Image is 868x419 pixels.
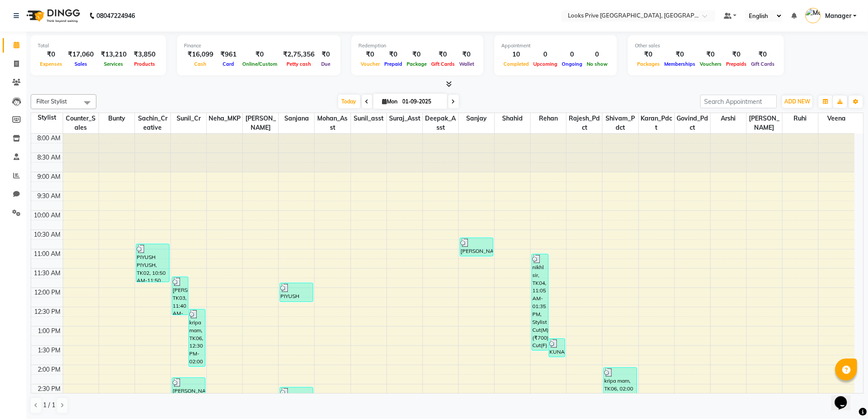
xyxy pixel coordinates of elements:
div: [PERSON_NAME], TK01, 10:40 AM-11:10 AM, Stylist Cut(M) (₹700) [460,238,493,256]
b: 08047224946 [96,4,135,28]
span: Gift Cards [749,61,777,67]
div: KUNAL NRM25 [PERSON_NAME], TK05, 01:15 PM-01:45 PM, Stylist Cut(M) (₹700) [549,339,565,357]
span: Services [102,61,126,67]
div: 11:30 AM [32,269,63,278]
span: Arshi [711,113,746,124]
input: Search Appointment [700,95,777,108]
span: Sanjana [279,113,314,124]
div: [PERSON_NAME] mam, TK08, 02:15 PM-03:15 PM, Roots Touchup Majirel(F) (₹1700) [172,378,205,415]
div: ₹0 [38,50,64,60]
span: Gift Cards [429,61,457,67]
span: Upcoming [531,61,560,67]
div: ₹3,850 [130,50,159,60]
div: NOIR SALON WALKIN CLIENT, TK07, 02:30 PM-03:00 PM, Eyebrows & Upperlips (₹100) [280,387,313,405]
div: PIYUSH PIYUSH, TK02, 11:50 AM-12:20 PM, Full Face with Eyebrows (₹250) [280,283,313,302]
div: [PERSON_NAME], TK03, 11:40 AM-12:40 PM, Roots Touchup Majirel(F) (₹1700) [172,277,188,315]
span: Mon [380,98,400,105]
div: 9:30 AM [36,192,63,201]
div: Other sales [635,42,777,50]
span: Govind_Pdct [675,113,710,133]
span: Package [404,61,429,67]
div: 11:00 AM [32,249,63,259]
span: Wallet [457,61,476,67]
div: ₹0 [698,50,724,60]
span: Sanjay [459,113,494,124]
span: Products [132,61,157,67]
div: Finance [184,42,333,50]
span: Sachin_Creative [135,113,170,133]
span: Petty cash [284,61,313,67]
div: 0 [560,50,585,60]
div: ₹0 [429,50,457,60]
div: 0 [585,50,610,60]
span: 1 / 1 [43,401,55,410]
div: 10 [501,50,531,60]
div: 1:30 PM [36,346,63,355]
div: 1:00 PM [36,327,63,336]
div: ₹13,210 [97,50,130,60]
div: ₹0 [457,50,476,60]
div: kripa mam, TK06, 02:00 PM-03:00 PM, Pedi Labs Pedicure(F) (₹1500) [604,368,637,405]
span: Cash [192,61,209,67]
div: ₹0 [318,50,333,60]
span: Ongoing [560,61,585,67]
span: Packages [635,61,662,67]
div: 10:30 AM [32,230,63,239]
span: [PERSON_NAME] [747,113,782,133]
div: ₹961 [217,50,240,60]
span: Sales [72,61,89,67]
span: Suraj_Asst [387,113,422,124]
span: Manager [825,11,851,21]
div: 0 [531,50,560,60]
span: Rajesh_Pdct [567,113,602,133]
div: 12:30 PM [33,307,63,316]
span: Veena [818,113,854,124]
button: ADD NEW [782,96,812,108]
div: Total [38,42,159,50]
span: Vouchers [698,61,724,67]
div: ₹0 [358,50,382,60]
div: Stylist [31,113,63,122]
div: 8:30 AM [36,153,63,162]
span: [PERSON_NAME] [243,113,278,133]
span: Voucher [358,61,382,67]
span: Shivam_Pdct [602,113,638,133]
div: ₹0 [749,50,777,60]
div: 10:00 AM [32,211,63,220]
span: Expenses [38,61,64,67]
span: Prepaids [724,61,749,67]
span: Memberships [662,61,698,67]
span: Filter Stylist [36,98,67,105]
input: 2025-09-01 [400,95,444,108]
span: Completed [501,61,531,67]
div: 8:00 AM [36,134,63,143]
div: ₹0 [240,50,280,60]
span: ADD NEW [784,98,810,105]
div: ₹0 [382,50,404,60]
span: Bunty [99,113,135,124]
span: Sunil_Cr [171,113,206,124]
div: 2:30 PM [36,384,63,394]
div: ₹0 [662,50,698,60]
span: Neha_MKP [207,113,242,124]
div: kripa mam, TK06, 12:30 PM-02:00 PM, K Wash Shampoo(F) (₹300),Roots Touchup Majirel(F) (₹1700) [189,309,205,366]
span: No show [585,61,610,67]
span: Counter_Sales [63,113,99,133]
span: Ruhi [783,113,818,124]
span: Card [221,61,237,67]
span: Mohan_Asst [315,113,350,133]
div: nikhl sir, TK04, 11:05 AM-01:35 PM, Stylist Cut(M) (₹700),Kids Cut(F) (₹600),[PERSON_NAME] Trimmi... [532,254,548,350]
div: ₹16,099 [184,50,217,60]
img: Manager [805,8,821,23]
img: logo [22,4,82,28]
div: 9:00 AM [36,172,63,181]
div: Redemption [358,42,476,50]
div: ₹2,75,356 [280,50,318,60]
span: Karan_Pdct [639,113,674,133]
div: ₹0 [724,50,749,60]
div: ₹0 [635,50,662,60]
span: Rehan [531,113,566,124]
div: ₹17,060 [64,50,97,60]
span: Deepak_Asst [423,113,458,133]
div: 2:00 PM [36,365,63,374]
